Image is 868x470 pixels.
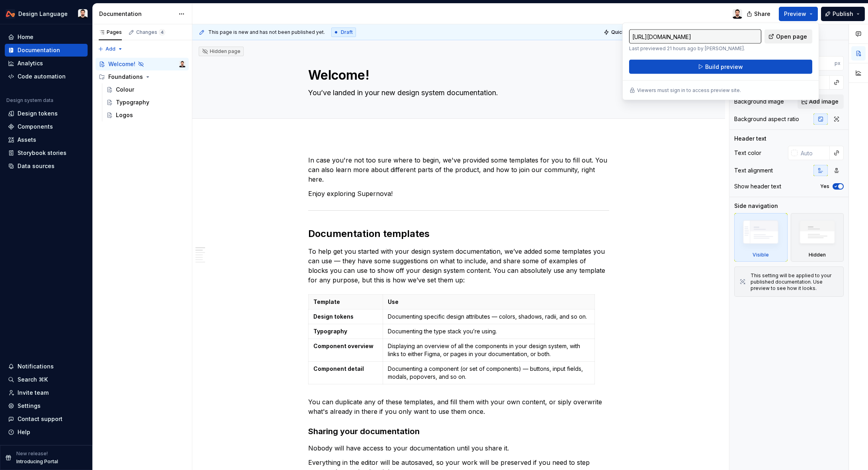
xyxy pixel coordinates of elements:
span: Preview [784,10,806,18]
p: In case you're not too sure where to begin, we've provided some templates for you to fill out. Yo... [308,155,609,184]
a: Storybook stories [5,147,88,159]
div: Components [18,123,53,131]
a: Settings [5,399,88,412]
p: Documenting the type stack you’re using. [388,327,589,335]
p: Introducing Portal [16,458,58,465]
span: Draft [341,29,353,35]
div: Welcome! [108,60,135,68]
h2: Documentation templates [308,227,609,240]
div: Storybook stories [18,149,66,157]
p: Nobody will have access to your documentation until you share it. [308,443,609,453]
strong: Typography [313,328,347,335]
p: Use [388,298,589,306]
a: Invite team [5,386,88,399]
a: Components [5,120,88,133]
input: Auto [804,56,835,70]
div: Search ⌘K [18,376,48,384]
p: px [835,60,841,67]
p: Last previewed 21 hours ago by [PERSON_NAME]. [629,45,761,52]
div: Background aspect ratio [734,115,799,123]
div: Contact support [18,415,63,423]
label: Yes [820,183,829,190]
div: Colour [116,86,134,94]
a: Welcome!Ch'an [96,58,189,70]
div: Invite team [18,389,49,397]
div: Settings [18,402,41,410]
div: Pages [99,29,122,35]
div: Notifications [18,362,54,370]
div: Page tree [96,58,189,121]
div: Documentation [18,46,60,54]
div: Foundations [108,73,143,81]
div: Data sources [18,162,55,170]
div: Visible [753,252,769,258]
strong: Design tokens [313,313,354,320]
span: Open page [776,33,807,41]
strong: Component detail [313,365,364,372]
button: Publish [821,7,865,21]
a: Typography [103,96,189,109]
a: Colour [103,83,189,96]
p: Documenting specific design attributes — colors, shadows, radii, and so on. [388,313,589,321]
div: Hidden page [202,48,240,55]
img: Ch'an [179,61,186,67]
div: Design tokens [18,110,58,117]
button: Notifications [5,360,88,373]
button: Preview [779,7,818,21]
button: Design LanguageCh'an [2,5,91,22]
p: Template [313,298,378,306]
a: Open page [764,29,812,44]
span: Add [106,46,115,52]
a: Data sources [5,160,88,172]
a: Home [5,31,88,43]
div: Design Language [18,10,68,18]
span: Publish [833,10,853,18]
button: Help [5,426,88,439]
textarea: You’ve landed in your new design system documentation. [307,86,608,99]
div: This setting will be applied to your published documentation. Use preview to see how it looks. [751,272,839,292]
strong: Component overview [313,343,373,349]
button: Build preview [629,60,812,74]
div: Side navigation [734,202,778,210]
p: To help get you started with your design system documentation, we’ve added some templates you can... [308,247,609,285]
div: Help [18,428,30,436]
div: Home [18,33,33,41]
div: Hidden [809,252,826,258]
a: Documentation [5,44,88,57]
span: Share [754,10,770,18]
p: Enjoy exploring Supernova! [308,189,609,198]
img: 0733df7c-e17f-4421-95a9-ced236ef1ff0.png [6,9,15,19]
div: Visible [734,213,788,262]
img: Ch'an [733,9,742,19]
div: Assets [18,136,36,144]
p: New release! [16,450,48,457]
div: Hidden [791,213,844,262]
div: Changes [136,29,165,35]
span: Build preview [705,63,743,71]
p: You can duplicate any of these templates, and fill them with your own content, or siply overwrite... [308,397,609,416]
textarea: Welcome! [307,66,608,85]
button: Share [743,7,776,21]
a: Assets [5,133,88,146]
div: Text color [734,149,761,157]
div: Documentation [99,10,174,18]
div: Foundations [96,70,189,83]
button: Add [96,43,125,55]
a: Analytics [5,57,88,70]
a: Logos [103,109,189,121]
div: Design system data [6,97,53,104]
button: Search ⌘K [5,373,88,386]
div: Background image [734,98,784,106]
span: Add image [809,98,839,106]
input: Auto [798,146,830,160]
div: Typography [116,98,149,106]
h3: Sharing your documentation [308,426,609,437]
span: Quick preview [611,29,645,35]
p: Viewers must sign in to access preview site. [637,87,741,94]
a: Code automation [5,70,88,83]
button: Contact support [5,413,88,425]
button: Quick preview [601,27,649,38]
p: Documenting a component (or set of components) — buttons, input fields, modals, popovers, and so on. [388,365,589,381]
div: Show header text [734,182,781,190]
img: Ch'an [78,9,88,19]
